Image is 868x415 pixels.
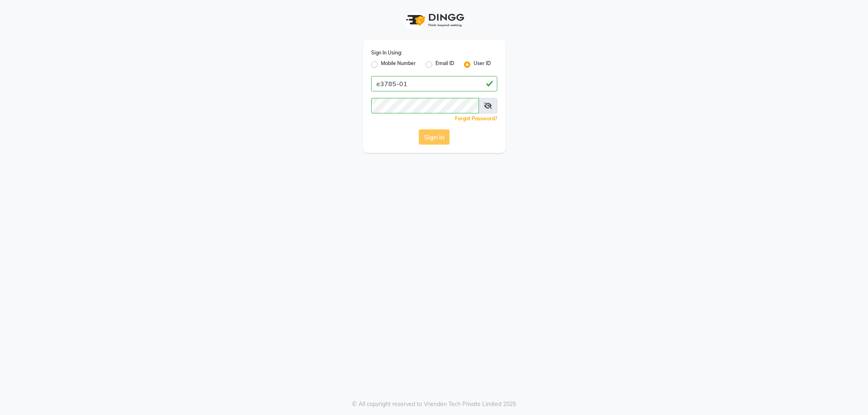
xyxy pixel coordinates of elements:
[371,98,479,113] input: Username
[402,8,467,32] img: logo1.svg
[371,76,497,91] input: Username
[474,60,491,70] label: User ID
[435,60,454,70] label: Email ID
[381,60,416,70] label: Mobile Number
[371,49,402,56] label: Sign In Using:
[455,115,497,122] a: Forgot Password?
